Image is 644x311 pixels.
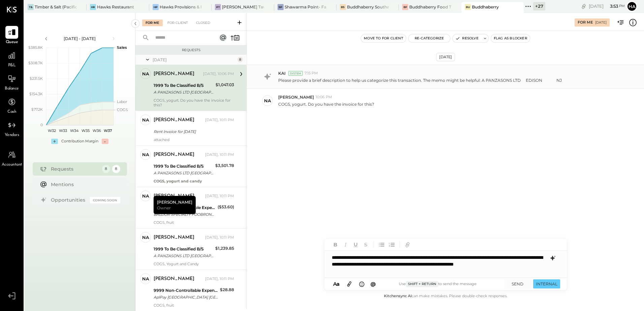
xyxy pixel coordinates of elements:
div: + [51,139,58,144]
text: W37 [103,128,112,133]
span: @ [371,281,376,287]
text: W34 [70,128,78,133]
button: Flag as Blocker [491,34,530,42]
div: [DATE] [436,53,455,61]
button: Unordered List [377,240,386,249]
div: For Me [142,20,163,26]
div: na [142,151,149,158]
span: Queue [6,39,18,45]
div: [DATE] [589,3,625,9]
button: Add URL [403,240,412,249]
div: Buddhaberry Southampton [347,4,389,10]
div: [PERSON_NAME] [154,234,194,241]
div: Use to send the message [378,281,497,287]
div: $1,047.03 [216,81,234,88]
a: Cash [0,96,23,115]
div: [PERSON_NAME] [154,71,194,77]
div: ($53.60) [218,204,234,210]
a: Queue [0,26,23,45]
div: Requests [51,166,99,172]
span: Vendors [5,132,19,138]
div: Buddhaberry Food Truck [409,4,451,10]
div: Hawks Restaurant [97,4,134,10]
button: @ [368,280,378,288]
div: 8 [237,57,243,62]
span: Balance [5,86,19,92]
span: a [336,281,340,287]
div: 1999 To Be Classified B/S [154,163,213,170]
div: [PERSON_NAME] Tavern [222,4,264,10]
button: Aa [331,280,342,288]
div: Closed [193,20,214,26]
div: For Client [164,20,191,26]
div: [DATE] [595,20,607,25]
div: - [102,139,108,144]
button: Ordered List [387,240,396,249]
div: BS [340,4,346,10]
text: $308.7K [28,61,43,65]
button: Resolve [453,34,481,42]
div: A PANZASONS LTD [GEOGRAPHIC_DATA] [154,89,214,96]
div: Shawarma Point- Fareground [285,4,326,10]
span: Owner [157,205,171,211]
div: AplPay [GEOGRAPHIC_DATA] [GEOGRAPHIC_DATA] [GEOGRAPHIC_DATA] [154,294,218,301]
div: Bu [465,4,471,10]
div: $3,501.78 [215,162,234,169]
div: SP [278,4,284,10]
div: $28.88 [220,286,234,293]
div: For Me [578,20,593,25]
div: [PERSON_NAME] [154,276,194,282]
div: Rent Invoice for [DATE] [154,128,232,135]
div: [DATE] - [DATE] [51,36,108,41]
span: Accountant [2,162,22,168]
button: Ha [626,1,637,12]
div: na [142,193,149,199]
div: [DATE], 10:11 PM [205,117,234,123]
div: Opportunities [51,197,87,203]
div: na [142,234,149,241]
div: 8 [112,165,120,173]
a: Balance [0,72,23,92]
div: 9999 Non-Controllable Expenses:Other Income and Expenses:To Be Classified P&L [154,287,218,294]
div: Mentions [51,181,117,188]
text: $231.5K [30,76,43,81]
span: Shift + Return [406,281,438,287]
text: $77.2K [31,107,43,112]
span: P&L [8,63,16,69]
p: COGS, yogurt. Do you have the invoice for this? [278,101,374,107]
div: [DATE], 10:11 PM [205,194,234,199]
div: Coming Soon [90,197,120,203]
div: Timber & Salt (Pacific Dining CA1 LLC) [35,4,76,10]
div: T& [28,4,34,10]
div: HR [90,4,96,10]
button: Strikethrough [361,240,370,249]
button: Underline [351,240,360,249]
div: HP [153,4,159,10]
button: INTERNAL [533,279,560,288]
a: Vendors [0,119,23,138]
text: W33 [59,128,67,133]
div: Requests [139,48,243,53]
div: [DATE], 10:11 PM [205,152,234,158]
div: 1999 To Be Classified B/S [154,246,213,252]
div: $1,239.85 [215,245,234,252]
text: 0 [40,123,43,127]
div: copy link [580,3,587,10]
div: COGS, Yogurt and Candy [154,262,234,266]
b: COGS, yogurt and candy [154,179,202,183]
div: attached [154,137,234,142]
button: Bold [331,240,340,249]
text: Labor [117,99,127,104]
text: W32 [47,128,56,133]
span: 10:06 PM [316,95,332,100]
div: Buddhaberry [472,4,499,10]
div: 8 [102,165,110,173]
div: [PERSON_NAME] [154,196,196,214]
div: [DATE], 10:11 PM [205,235,234,240]
div: A PANZASONS LTD [GEOGRAPHIC_DATA] [154,170,213,176]
div: Contribution Margin [61,139,98,144]
div: na [142,276,149,282]
div: PT [215,4,221,10]
a: Accountant [0,148,23,168]
div: System [288,71,303,76]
